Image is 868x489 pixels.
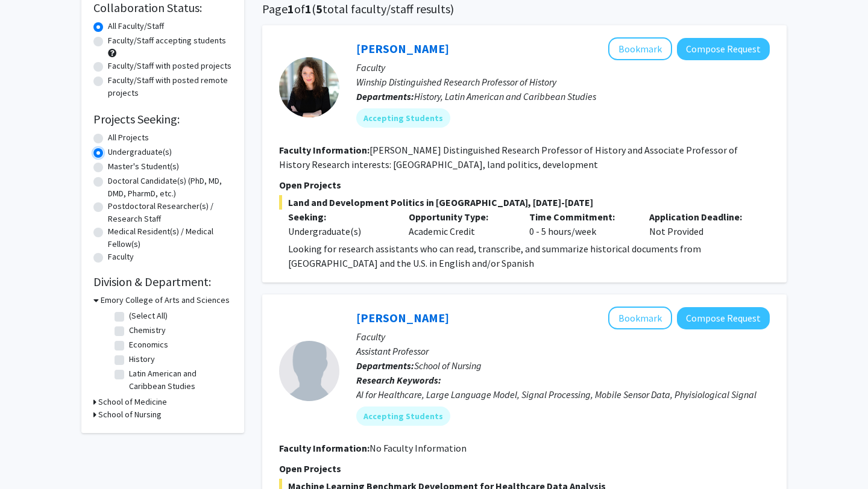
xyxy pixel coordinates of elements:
[316,1,322,16] span: 5
[98,396,167,408] h3: School of Medicine
[279,442,370,454] b: Faculty Information:
[98,408,162,421] h3: School of Nursing
[677,307,770,329] button: Compose Request to Runze Yan
[529,210,632,224] p: Time Commitment:
[356,90,414,102] b: Departments:
[108,225,232,251] label: Medical Resident(s) / Medical Fellow(s)
[356,75,770,89] p: Winship Distinguished Research Professor of History
[608,307,672,329] button: Add Runze Yan to Bookmarks
[129,338,168,351] label: Economics
[262,2,787,16] h1: Page of ( total faculty/staff results)
[288,224,391,238] div: Undergraduate(s)
[649,210,752,224] p: Application Deadline:
[356,344,770,358] p: Assistant Professor
[101,294,230,307] h3: Emory College of Arts and Sciences
[356,406,450,426] mat-chip: Accepting Students
[356,41,449,56] a: [PERSON_NAME]
[108,251,134,263] label: Faculty
[108,175,232,200] label: Doctoral Candidate(s) (PhD, MD, DMD, PharmD, etc.)
[108,60,231,72] label: Faculty/Staff with posted projects
[608,37,672,60] button: Add Adriana Chira to Bookmarks
[356,387,770,402] div: AI for Healthcare, Large Language Model, Signal Processing, Mobile Sensor Data, Phyisiological Si...
[108,200,232,225] label: Postdoctoral Researcher(s) / Research Staff
[129,353,155,366] label: History
[414,90,596,102] span: History, Latin American and Caribbean Studies
[356,360,414,372] b: Departments:
[356,60,770,75] p: Faculty
[356,108,450,128] mat-chip: Accepting Students
[93,275,232,289] h2: Division & Department:
[129,310,168,322] label: (Select All)
[400,210,520,238] div: Academic Credit
[279,178,770,192] p: Open Projects
[93,112,232,126] h2: Projects Seeking:
[640,210,761,238] div: Not Provided
[108,34,226,47] label: Faculty/Staff accepting students
[108,146,172,158] label: Undergraduate(s)
[409,210,511,224] p: Opportunity Type:
[356,374,441,386] b: Research Keywords:
[520,210,641,238] div: 0 - 5 hours/week
[288,241,770,270] p: Looking for research assistants who can read, transcribe, and summarize historical documents from...
[288,1,294,16] span: 1
[108,74,232,99] label: Faculty/Staff with posted remote projects
[108,20,164,33] label: All Faculty/Staff
[370,442,467,454] span: No Faculty Information
[288,210,391,224] p: Seeking:
[279,195,770,210] span: Land and Development Politics in [GEOGRAPHIC_DATA], [DATE]-[DATE]
[279,144,738,170] fg-read-more: [PERSON_NAME] Distinguished Research Professor of History and Associate Professor of History Rese...
[108,131,149,144] label: All Projects
[279,144,370,156] b: Faculty Information:
[305,1,312,16] span: 1
[108,160,179,173] label: Master's Student(s)
[356,310,449,325] a: [PERSON_NAME]
[279,461,770,476] p: Open Projects
[414,360,482,372] span: School of Nursing
[356,329,770,344] p: Faculty
[9,435,51,480] iframe: Chat
[129,367,229,393] label: Latin American and Caribbean Studies
[129,324,166,337] label: Chemistry
[677,38,770,60] button: Compose Request to Adriana Chira
[93,1,232,15] h2: Collaboration Status:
